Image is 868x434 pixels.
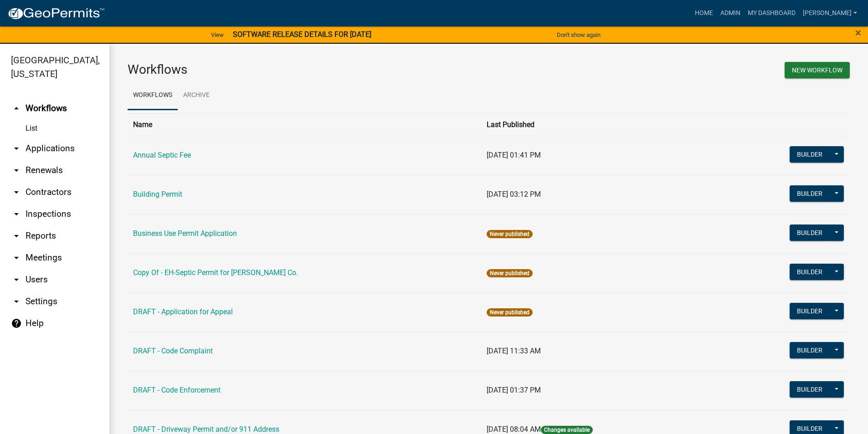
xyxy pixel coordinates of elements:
i: arrow_drop_down [11,209,22,220]
i: arrow_drop_down [11,296,22,307]
i: arrow_drop_down [11,165,22,176]
th: Last Published [481,113,717,136]
i: arrow_drop_down [11,274,22,285]
i: arrow_drop_down [11,230,22,241]
a: DRAFT - Code Complaint [133,347,213,355]
button: Builder [790,264,830,280]
i: arrow_drop_down [11,187,22,198]
span: [DATE] 11:33 AM [487,347,541,355]
button: Builder [790,225,830,241]
a: Building Permit [133,190,182,199]
span: Changes available [541,426,593,434]
i: arrow_drop_down [11,143,22,154]
a: My Dashboard [744,5,799,22]
span: [DATE] 03:12 PM [487,190,541,199]
a: Annual Septic Fee [133,151,191,159]
a: DRAFT - Application for Appeal [133,307,233,316]
strong: SOFTWARE RELEASE DETAILS FOR [DATE] [233,30,371,39]
button: Builder [790,303,830,319]
a: Home [691,5,717,22]
button: Don't show again [553,27,604,42]
span: Never published [487,269,533,277]
i: arrow_drop_down [11,252,22,263]
a: Workflows [128,81,178,110]
i: arrow_drop_up [11,103,22,114]
a: [PERSON_NAME] [799,5,861,22]
i: help [11,318,22,329]
a: Copy Of - EH-Septic Permit for [PERSON_NAME] Co. [133,268,298,277]
button: Builder [790,342,830,358]
button: Close [855,27,861,38]
h3: Workflows [128,62,482,77]
span: × [855,26,861,39]
span: Never published [487,308,533,317]
button: New Workflow [785,62,850,78]
button: Builder [790,381,830,398]
a: View [207,27,227,42]
span: [DATE] 01:37 PM [487,386,541,394]
th: Name [128,113,481,136]
span: [DATE] 08:04 AM [487,425,541,434]
button: Builder [790,185,830,202]
span: [DATE] 01:41 PM [487,151,541,159]
button: Builder [790,146,830,163]
a: Admin [717,5,744,22]
span: Never published [487,230,533,238]
a: DRAFT - Driveway Permit and/or 911 Address [133,425,279,434]
a: Business Use Permit Application [133,229,237,238]
a: Archive [178,81,215,110]
a: DRAFT - Code Enforcement [133,386,221,394]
